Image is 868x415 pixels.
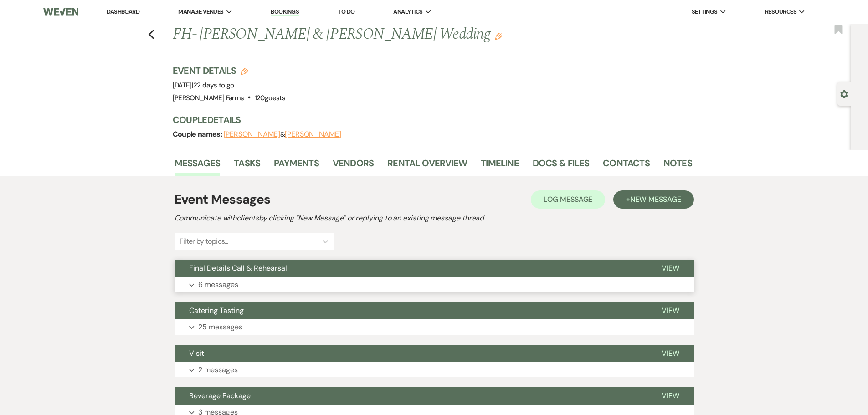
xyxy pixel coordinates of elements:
span: Analytics [393,7,422,16]
button: [PERSON_NAME] [224,131,280,138]
a: Contacts [603,156,650,176]
h2: Communicate with clients by clicking "New Message" or replying to an existing message thread. [175,213,694,224]
span: Couple names: [173,129,224,139]
p: 25 messages [198,321,242,333]
span: 22 days to go [193,81,234,90]
span: Beverage Package [189,391,251,400]
h3: Couple Details [173,113,683,126]
button: 6 messages [175,277,694,292]
span: Final Details Call & Rehearsal [189,263,287,273]
a: Dashboard [107,8,139,15]
span: [PERSON_NAME] Farms [173,93,244,102]
a: Docs & Files [533,156,589,176]
span: View [662,263,679,273]
button: Visit [175,345,647,362]
span: | [192,81,234,90]
button: View [647,345,694,362]
a: Vendors [333,156,374,176]
h1: FH- [PERSON_NAME] & [PERSON_NAME] Wedding [173,24,581,46]
span: View [662,348,679,358]
button: [PERSON_NAME] [285,131,341,138]
span: [DATE] [173,81,234,90]
div: Filter by topics... [180,236,228,247]
button: View [647,302,694,319]
img: Weven Logo [43,2,78,21]
span: & [224,130,341,139]
button: View [647,387,694,405]
span: Visit [189,348,204,358]
h1: Event Messages [175,190,271,209]
span: 120 guests [255,93,285,102]
span: New Message [630,195,681,204]
a: Bookings [271,8,299,16]
span: Manage Venues [178,7,223,16]
span: View [662,391,679,400]
a: Tasks [234,156,260,176]
button: Beverage Package [175,387,647,405]
a: Payments [274,156,319,176]
button: Final Details Call & Rehearsal [175,260,647,277]
a: Notes [663,156,692,176]
a: To Do [338,8,354,15]
a: Timeline [481,156,519,176]
span: Catering Tasting [189,306,244,315]
span: Resources [765,7,796,16]
span: Log Message [544,195,592,204]
a: Rental Overview [387,156,467,176]
a: Messages [175,156,221,176]
button: View [647,260,694,277]
button: +New Message [613,190,693,209]
button: 2 messages [175,362,694,378]
p: 6 messages [198,279,238,291]
p: 2 messages [198,364,238,376]
button: Log Message [531,190,605,209]
button: 25 messages [175,319,694,335]
button: Open lead details [840,89,848,98]
button: Edit [495,32,502,40]
button: Catering Tasting [175,302,647,319]
span: View [662,306,679,315]
span: Settings [692,7,718,16]
h3: Event Details [173,64,285,77]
